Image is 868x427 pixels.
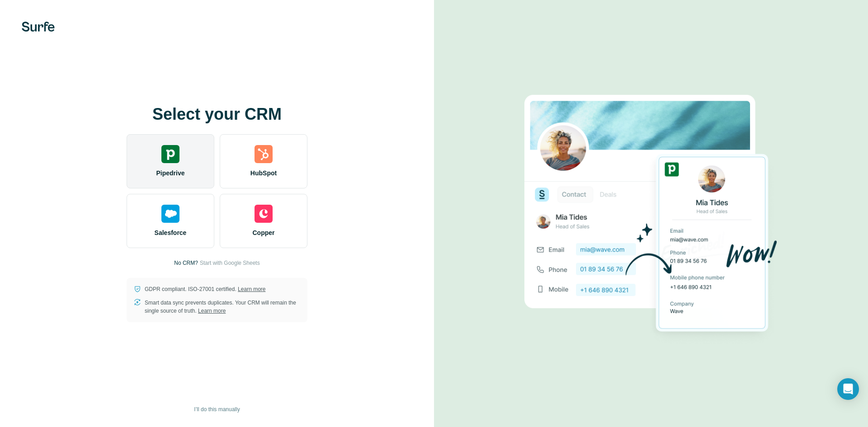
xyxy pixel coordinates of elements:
[161,145,179,163] img: pipedrive's logo
[22,22,55,32] img: Surfe's logo
[127,105,307,123] h1: Select your CRM
[255,145,273,163] img: hubspot's logo
[255,205,273,223] img: copper's logo
[145,285,265,293] p: GDPR compliant. ISO-27001 certified.
[238,286,265,292] a: Learn more
[145,299,300,315] p: Smart data sync prevents duplicates. Your CRM will remain the single source of truth.
[161,205,179,223] img: salesforce's logo
[200,259,260,267] button: Start with Google Sheets
[155,228,187,237] span: Salesforce
[250,169,277,178] span: HubSpot
[174,259,198,267] p: No CRM?
[194,405,240,413] span: I’ll do this manually
[156,169,184,178] span: Pipedrive
[188,403,246,416] button: I’ll do this manually
[253,228,275,237] span: Copper
[198,308,226,314] a: Learn more
[837,378,859,400] div: Open Intercom Messenger
[524,80,778,348] img: PIPEDRIVE image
